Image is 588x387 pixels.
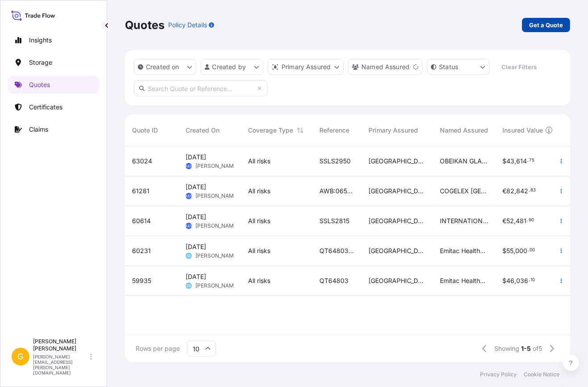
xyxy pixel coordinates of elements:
[319,157,351,166] span: SSLS2950
[195,192,239,200] span: [PERSON_NAME]
[186,251,191,260] span: SS
[502,188,506,194] span: €
[502,218,506,224] span: €
[514,278,516,284] span: ,
[530,189,536,192] span: 83
[515,248,527,254] span: 000
[506,188,514,194] span: 82
[132,216,151,225] span: 60614
[319,187,354,196] span: AWB:06549349591 SSLS2802
[132,276,151,285] span: 59935
[195,222,239,229] span: [PERSON_NAME]
[506,158,514,164] span: 43
[533,344,542,353] span: of 5
[524,371,559,378] a: Cookie Notice
[502,126,543,135] span: Insured Value
[29,103,62,112] p: Certificates
[18,352,24,361] span: G
[369,157,426,166] span: [GEOGRAPHIC_DATA]
[514,158,516,164] span: ,
[529,21,563,29] p: Get a Quote
[186,126,219,135] span: Created On
[427,59,489,75] button: certificateStatus Filter options
[8,54,99,71] a: Storage
[134,80,268,96] input: Search Quote or Reference...
[185,221,192,230] span: AES
[136,344,180,353] span: Rows per page
[529,279,530,282] span: .
[33,354,88,375] p: [PERSON_NAME][EMAIL_ADDRESS][PERSON_NAME][DOMAIN_NAME]
[134,59,196,75] button: createdOn Filter options
[513,248,515,254] span: ,
[440,126,488,135] span: Named Assured
[282,62,331,71] p: Primary Assured
[514,218,516,224] span: ,
[186,212,206,221] span: [DATE]
[440,216,488,225] span: INTERNATIONAL SECURITY AND COMMUNICATION CO.
[132,187,149,196] span: 61281
[361,62,410,71] p: Named Assured
[195,282,239,289] span: [PERSON_NAME]
[186,242,206,251] span: [DATE]
[439,62,458,71] p: Status
[502,158,506,164] span: $
[440,276,488,285] span: Emitac Healthcare Solutions
[369,246,426,255] span: [GEOGRAPHIC_DATA]
[529,189,530,192] span: .
[195,252,239,259] span: [PERSON_NAME]
[132,126,158,135] span: Quote ID
[319,126,349,135] span: Reference
[522,18,570,32] a: Get a Quote
[502,248,506,254] span: $
[516,158,527,164] span: 614
[527,159,529,162] span: .
[8,31,99,49] a: Insights
[132,246,151,255] span: 60231
[527,219,528,222] span: .
[125,18,165,32] p: Quotes
[369,126,418,135] span: Primary Assured
[268,59,344,75] button: distributor Filter options
[440,246,488,255] span: Emitac Healthcare Solutions
[440,187,488,196] span: COGELEX [GEOGRAPHIC_DATA]
[295,125,306,136] button: Sort
[501,62,537,71] p: Clear Filters
[319,276,348,285] span: QT64803
[186,183,206,191] span: [DATE]
[201,59,263,75] button: createdBy Filter options
[195,162,239,170] span: [PERSON_NAME]
[33,338,88,352] p: [PERSON_NAME] [PERSON_NAME]
[186,281,191,290] span: SS
[8,76,99,94] a: Quotes
[8,121,99,138] a: Claims
[480,371,517,378] a: Privacy Policy
[494,344,519,353] span: Showing
[248,187,270,196] span: All risks
[319,216,349,225] span: SSLS2815
[440,157,488,166] span: OBEIKAN GLASS COMPANY
[248,246,270,255] span: All risks
[529,219,534,222] span: 90
[494,60,544,74] button: Clear Filters
[506,248,513,254] span: 55
[186,153,206,162] span: [DATE]
[29,36,52,45] p: Insights
[29,80,50,89] p: Quotes
[506,218,514,224] span: 52
[168,21,207,29] p: Policy Details
[514,188,516,194] span: ,
[502,278,506,284] span: $
[369,216,426,225] span: [GEOGRAPHIC_DATA]
[248,276,270,285] span: All risks
[369,187,426,196] span: [GEOGRAPHIC_DATA]
[319,246,354,255] span: QT64803 import
[516,188,528,194] span: 842
[369,276,426,285] span: [GEOGRAPHIC_DATA]
[348,59,422,75] button: cargoOwner Filter options
[185,191,192,200] span: AES
[146,62,179,71] p: Created on
[530,279,535,282] span: 10
[521,344,531,353] span: 1-5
